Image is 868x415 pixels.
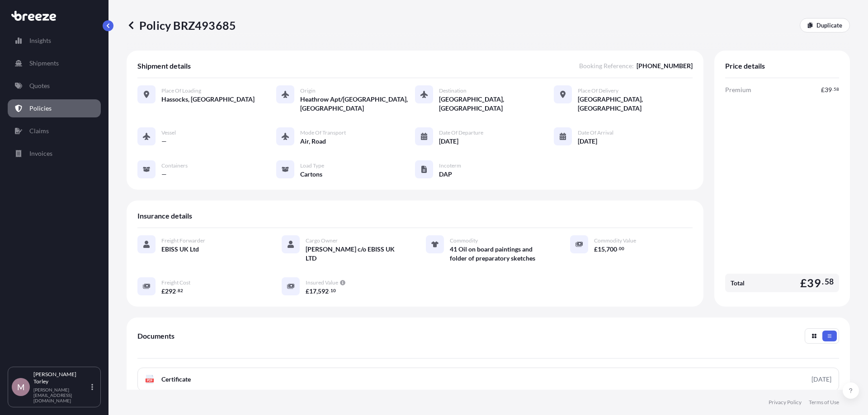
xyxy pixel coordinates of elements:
a: Terms of Use [809,399,839,406]
span: 82 [178,289,183,292]
a: PDFCertificate[DATE] [137,368,839,391]
span: [DATE] [578,137,597,146]
span: 17 [309,288,316,294]
p: [PERSON_NAME] Torley [33,371,90,385]
span: Vessel [161,129,176,136]
p: Insights [29,36,51,45]
span: . [176,289,177,292]
p: Policies [29,104,52,113]
span: 00 [619,247,624,250]
span: Place of Loading [161,87,201,94]
span: Destination [439,87,467,94]
span: [GEOGRAPHIC_DATA], [GEOGRAPHIC_DATA] [578,95,693,113]
span: Commodity [450,237,478,244]
span: [GEOGRAPHIC_DATA], [GEOGRAPHIC_DATA] [439,95,554,113]
span: 58 [825,279,834,284]
span: 292 [165,288,176,294]
span: 39 [825,87,832,93]
span: Premium [725,85,751,94]
a: Insights [8,32,101,50]
span: Air, Road [300,137,326,146]
a: Privacy Policy [769,399,802,406]
a: Policies [8,99,101,117]
span: £ [800,277,807,289]
p: Claims [29,126,49,135]
span: Price details [725,61,765,70]
span: . [822,279,824,284]
span: Insurance details [137,211,192,220]
span: 39 [807,277,821,289]
span: — [161,137,167,146]
p: Invoices [29,149,52,158]
span: [PHONE_NUMBER] [637,61,693,70]
span: , [605,246,606,252]
span: Incoterm [439,162,461,169]
div: [DATE] [811,375,831,384]
span: Containers [161,162,188,169]
a: Shipments [8,54,101,72]
span: 58 [834,88,839,91]
span: 592 [318,288,329,294]
span: Certificate [161,375,191,384]
p: [PERSON_NAME][EMAIL_ADDRESS][DOMAIN_NAME] [33,387,90,403]
span: Date of Arrival [578,129,613,136]
span: Cargo Owner [306,237,338,244]
span: [DATE] [439,137,458,146]
span: . [832,88,833,91]
span: DAP [439,170,452,179]
span: . [329,289,330,292]
span: Place of Delivery [578,87,618,94]
span: Hassocks, [GEOGRAPHIC_DATA] [161,95,255,104]
span: Freight Cost [161,279,190,286]
span: 700 [606,246,617,252]
span: M [17,382,25,392]
span: Shipment details [137,61,191,70]
text: PDF [147,379,153,382]
span: Freight Forwarder [161,237,205,244]
span: £ [161,288,165,294]
span: £ [594,246,598,252]
span: £ [306,288,309,294]
span: Origin [300,87,316,94]
a: Duplicate [800,18,850,33]
a: Quotes [8,77,101,95]
span: £ [821,87,825,93]
span: 15 [598,246,605,252]
span: EBISS UK Ltd [161,245,199,254]
span: . [618,247,618,250]
span: Heathrow Apt/[GEOGRAPHIC_DATA], [GEOGRAPHIC_DATA] [300,95,415,113]
a: Claims [8,122,101,140]
p: Shipments [29,59,59,68]
span: Load Type [300,162,324,169]
p: Quotes [29,81,50,90]
span: 41 Oil on board paintings and folder of preparatory sketches [450,245,548,263]
span: , [316,288,318,294]
span: Cartons [300,170,322,179]
span: Booking Reference : [579,61,634,70]
span: Mode of Transport [300,129,346,136]
span: Insured Value [306,279,338,286]
p: Duplicate [816,21,842,30]
span: Documents [137,331,175,340]
p: Policy BRZ493685 [127,18,236,33]
span: Date of Departure [439,129,483,136]
span: — [161,170,167,179]
span: Total [731,279,745,288]
span: Commodity Value [594,237,636,244]
span: 10 [330,289,336,292]
a: Invoices [8,145,101,163]
span: [PERSON_NAME] c/o EBISS UK LTD [306,245,404,263]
